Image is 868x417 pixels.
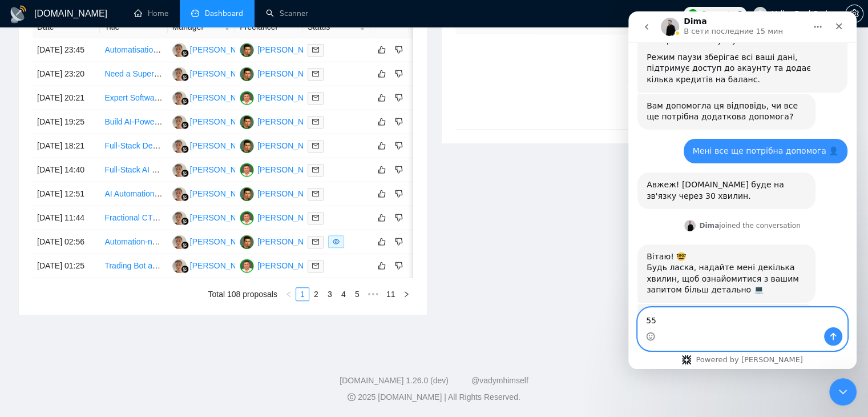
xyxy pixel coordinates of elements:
[33,254,100,278] td: [DATE] 01:25
[395,189,403,198] span: dislike
[375,115,389,129] button: like
[191,9,199,17] span: dashboard
[257,211,323,224] div: [PERSON_NAME]
[383,288,399,300] a: 11
[240,163,254,177] img: VT
[395,165,403,174] span: dislike
[240,236,323,246] a: VK[PERSON_NAME]
[172,93,256,102] a: JS[PERSON_NAME]
[375,235,389,248] button: like
[104,117,284,126] a: Build AI-Powered Bots for Online Form Automation
[172,259,187,273] img: JS
[100,158,167,182] td: Full-Stack AI Engineer for RAG-Powered Web App & Automation
[33,230,100,254] td: [DATE] 02:56
[240,69,323,78] a: VK[PERSON_NAME]
[208,287,277,301] li: Total 108 proposals
[240,260,323,270] a: VT[PERSON_NAME]
[100,86,167,110] td: Expert Software Engineer for Therapeutic Platform Development
[375,91,389,105] button: like
[257,139,323,152] div: [PERSON_NAME]
[312,94,319,101] span: mail
[9,292,187,396] div: Дякуємо за ваш запит 🙌Підкажіть, будь ласка, чому ви вирішили поки перейти на такий план? 🙏Також,...
[375,259,389,272] button: like
[257,67,323,80] div: [PERSON_NAME]
[100,254,167,278] td: Trading Bot and Strategy Developer / Algorithmic Trading Developers (Crypto & Multi-Asset)
[190,235,256,248] div: [PERSON_NAME]
[104,69,443,78] a: Need a Super Creative Full-Stack Developer for a Modern SaaS/Hiring Platform (MVP Concept)
[172,187,187,201] img: JS
[395,69,403,78] span: dislike
[172,67,187,81] img: JS
[364,287,382,301] li: Next 5 Pages
[134,9,168,18] a: homeHome
[312,190,319,197] span: mail
[257,259,323,272] div: [PERSON_NAME]
[104,213,356,222] a: Fractional CTO / Mobile Architect Needed for AR AI Fitness app Project
[104,93,333,102] a: Expert Software Engineer for Therapeutic Platform Development
[172,189,256,198] a: JS[PERSON_NAME]
[395,261,403,270] span: dislike
[846,9,863,18] span: setting
[240,165,323,174] a: VT[PERSON_NAME]
[312,46,319,53] span: mail
[395,117,403,126] span: dislike
[378,93,386,102] span: like
[471,376,528,385] a: @vadymhimself
[337,287,350,301] li: 4
[240,91,254,105] img: VT
[33,62,100,86] td: [DATE] 23:20
[104,45,285,54] a: Automatisation du service client et création de bots
[399,287,413,301] li: Next Page
[172,43,187,57] img: JS
[190,91,256,104] div: [PERSON_NAME]
[10,296,219,316] textarea: Ваше сообщение...
[756,10,764,18] span: user
[181,265,189,273] img: gigradar-bm.png
[9,391,859,403] div: 2025 [DOMAIN_NAME] | All Rights Reserved.
[172,139,187,153] img: JS
[392,163,406,177] button: dislike
[172,117,256,126] a: JS[PERSON_NAME]
[240,43,254,57] img: VK
[172,236,256,246] a: JS[PERSON_NAME]
[392,91,406,105] button: dislike
[312,142,319,149] span: mail
[310,288,322,300] a: 2
[378,261,386,270] span: like
[337,288,350,300] a: 4
[240,93,323,102] a: VT[PERSON_NAME]
[392,211,406,224] button: dislike
[104,141,265,150] a: Full-Stack Developer for Financial Dashboard
[340,376,449,385] a: [DOMAIN_NAME] 1.26.0 (dev)
[378,117,386,126] span: like
[190,211,256,224] div: [PERSON_NAME]
[282,287,296,301] button: left
[375,139,389,153] button: like
[348,393,356,401] span: copyright
[395,213,403,222] span: dislike
[266,9,308,18] a: searchScanner
[172,211,187,225] img: JS
[240,139,254,153] img: VK
[181,193,189,201] img: gigradar-bm.png
[33,110,100,134] td: [DATE] 19:25
[190,43,256,56] div: [PERSON_NAME]
[181,145,189,153] img: gigradar-bm.png
[285,291,292,298] span: left
[392,67,406,81] button: dislike
[392,259,406,272] button: dislike
[190,163,256,176] div: [PERSON_NAME]
[257,91,323,104] div: [PERSON_NAME]
[395,237,403,246] span: dislike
